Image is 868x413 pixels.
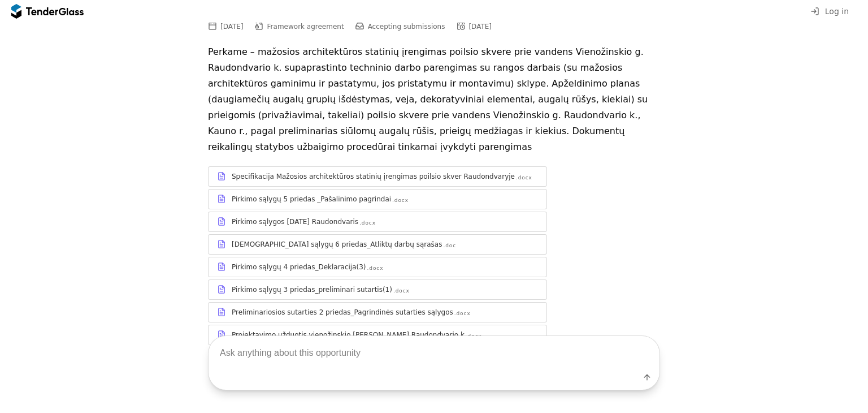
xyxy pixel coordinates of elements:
div: Preliminariosios sutarties 2 priedas_Pagrindinės sutarties sąlygos [232,308,453,317]
a: Pirkimo sąlygų 4 priedas_Deklaracija(3).docx [208,257,547,277]
div: [DEMOGRAPHIC_DATA] sąlygų 6 priedas_Atliktų darbų sąrašas [232,240,442,249]
div: Pirkimo sąlygų 4 priedas_Deklaracija(3) [232,263,366,272]
a: Pirkimo sąlygos [DATE] Raudondvaris.docx [208,212,547,232]
div: Pirkimo sąlygų 5 priedas _Pašalinimo pagrindai [232,195,391,204]
button: Log in [807,5,852,19]
div: Pirkimo sąlygos [DATE] Raudondvaris [232,217,358,226]
span: Accepting submissions [368,23,445,31]
a: Preliminariosios sutarties 2 priedas_Pagrindinės sutarties sąlygos.docx [208,302,547,322]
a: Pirkimo sąlygų 3 priedas_preliminari sutartis(1).docx [208,279,547,300]
div: .docx [454,310,471,317]
a: Pirkimo sąlygų 5 priedas _Pašalinimo pagrindai.docx [208,189,547,209]
p: Perkame – mažosios architektūros statinių įrengimas poilsio skvere prie vandens Vienožinskio g. R... [208,44,660,155]
div: .docx [393,287,410,295]
div: [DATE] [468,23,492,31]
div: .docx [516,174,532,182]
span: Log in [825,7,849,16]
div: .docx [359,220,376,227]
div: .docx [392,197,409,204]
div: .docx [367,265,384,272]
div: Pirkimo sąlygų 3 priedas_preliminari sutartis(1) [232,285,392,294]
div: [DATE] [220,23,244,31]
span: Framework agreement [267,23,344,31]
a: Specifikacija Mažosios architektūros statinių įrengimas poilsio skver Raudondvaryje.docx [208,166,547,187]
div: Specifikacija Mažosios architektūros statinių įrengimas poilsio skver Raudondvaryje [232,172,515,181]
div: .doc [443,242,456,249]
a: [DEMOGRAPHIC_DATA] sąlygų 6 priedas_Atliktų darbų sąrašas.doc [208,234,547,255]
